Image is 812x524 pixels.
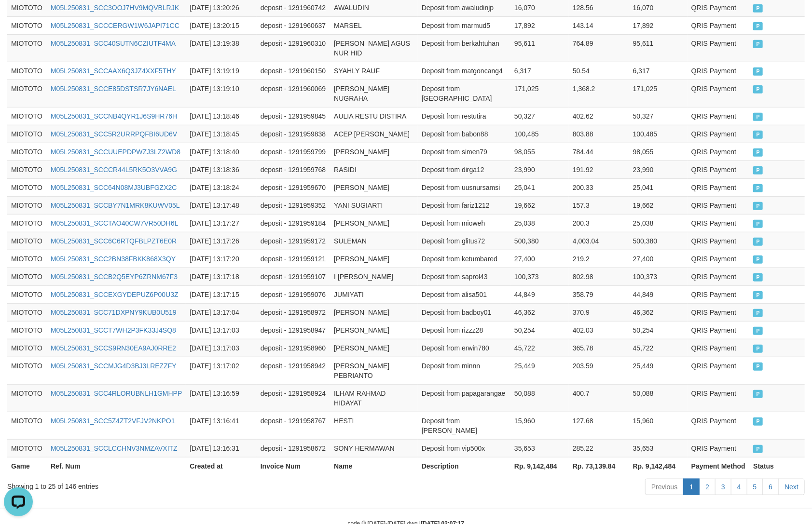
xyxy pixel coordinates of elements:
a: M05L250831_SCC6C6RTQFBLPZT6E0R [51,237,177,245]
a: M05L250831_SCCT7WH2P3FK33J4SQ8 [51,326,176,334]
td: deposit - 1291958924 [257,384,330,412]
span: PAID [753,291,763,299]
a: M05L250831_SCC71DXPNY9KUB0U519 [51,309,177,316]
td: 35,653 [629,439,688,457]
td: 50,327 [510,107,569,125]
td: [DATE] 13:19:19 [186,62,257,80]
td: deposit - 1291959184 [257,214,330,232]
td: QRIS Payment [688,285,750,303]
td: RASIDI [330,161,418,178]
td: Deposit from marmud5 [418,16,510,34]
td: 784.44 [569,143,629,161]
td: deposit - 1291959076 [257,285,330,303]
td: [PERSON_NAME] PEBRIANTO [330,357,418,384]
td: Deposit from [PERSON_NAME] [418,412,510,439]
td: QRIS Payment [688,303,750,321]
td: deposit - 1291960150 [257,62,330,80]
td: MIOTOTO [7,34,47,62]
td: 98,055 [629,143,688,161]
td: 46,362 [510,303,569,321]
td: [DATE] 13:16:59 [186,384,257,412]
td: MIOTOTO [7,285,47,303]
td: deposit - 1291960069 [257,80,330,107]
td: 370.9 [569,303,629,321]
td: Deposit from uusnursamsi [418,178,510,196]
td: 500,380 [629,232,688,250]
td: Deposit from badboy01 [418,303,510,321]
td: MIOTOTO [7,16,47,34]
td: QRIS Payment [688,412,750,439]
td: [PERSON_NAME] [330,303,418,321]
td: QRIS Payment [688,321,750,339]
td: [PERSON_NAME] [330,143,418,161]
td: [DATE] 13:20:15 [186,16,257,34]
td: 219.2 [569,250,629,268]
td: deposit - 1291960310 [257,34,330,62]
td: [DATE] 13:17:20 [186,250,257,268]
td: [DATE] 13:18:45 [186,125,257,143]
td: 402.62 [569,107,629,125]
td: deposit - 1291959799 [257,143,330,161]
td: Deposit from saprol43 [418,268,510,285]
td: 127.68 [569,412,629,439]
span: PAID [753,238,763,246]
td: Deposit from [GEOGRAPHIC_DATA] [418,80,510,107]
td: HESTI [330,412,418,439]
th: Description [418,457,510,475]
td: [PERSON_NAME] [330,339,418,357]
span: PAID [753,273,763,282]
td: SYAHLY RAUF [330,62,418,80]
td: deposit - 1291958947 [257,321,330,339]
a: M05L250831_SCC3OOJ7HV9MQVBLRJK [51,4,179,12]
td: QRIS Payment [688,34,750,62]
td: MIOTOTO [7,357,47,384]
td: 50,254 [510,321,569,339]
a: M05L250831_SCC4RLORUBNLH1GMHPP [51,390,182,397]
span: PAID [753,85,763,94]
td: QRIS Payment [688,16,750,34]
span: PAID [753,22,763,30]
td: [DATE] 13:17:03 [186,321,257,339]
td: 6,317 [510,62,569,80]
span: PAID [753,67,763,76]
td: Deposit from mioweh [418,214,510,232]
td: deposit - 1291959845 [257,107,330,125]
td: 19,662 [629,196,688,214]
a: M05L250831_SCC5R2URRPQFBI6UD6V [51,130,177,138]
td: 50,088 [629,384,688,412]
td: 50,088 [510,384,569,412]
td: MIOTOTO [7,143,47,161]
span: PAID [753,113,763,121]
td: QRIS Payment [688,161,750,178]
td: QRIS Payment [688,339,750,357]
td: deposit - 1291958942 [257,357,330,384]
td: Deposit from simen79 [418,143,510,161]
th: Payment Method [688,457,750,475]
a: M05L250831_SCC2BN38FBKK868X3QY [51,255,176,263]
td: 402.03 [569,321,629,339]
td: 17,892 [629,16,688,34]
th: Status [749,457,805,475]
td: MIOTOTO [7,250,47,268]
td: 6,317 [629,62,688,80]
td: 764.89 [569,34,629,62]
td: Deposit from papagarangae [418,384,510,412]
td: MIOTOTO [7,214,47,232]
a: M05L250831_SCCB2Q5EYP6ZRNM67F3 [51,273,178,281]
td: 200.33 [569,178,629,196]
td: 23,990 [629,161,688,178]
a: Previous [645,479,684,495]
td: QRIS Payment [688,62,750,80]
td: I [PERSON_NAME] [330,268,418,285]
td: QRIS Payment [688,143,750,161]
td: MIOTOTO [7,321,47,339]
td: Deposit from berkahtuhan [418,34,510,62]
span: PAID [753,220,763,228]
td: 27,400 [510,250,569,268]
td: Deposit from erwin780 [418,339,510,357]
td: QRIS Payment [688,250,750,268]
td: 45,722 [629,339,688,357]
span: PAID [753,4,763,13]
td: 500,380 [510,232,569,250]
td: 100,373 [510,268,569,285]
